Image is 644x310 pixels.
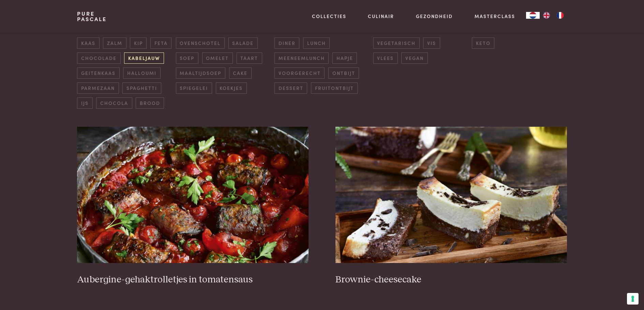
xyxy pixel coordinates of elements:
span: fruitontbijt [311,82,358,94]
h3: Aubergine-gehaktrolletjes in tomatensaus [77,274,308,286]
span: geitenkaas [77,67,119,79]
img: Brownie-cheesecake [335,127,567,263]
span: soep [176,52,198,64]
span: halloumi [123,67,160,79]
span: diner [274,37,299,49]
a: Brownie-cheesecake Brownie-cheesecake [335,127,567,285]
button: Uw voorkeuren voor toestemming voor trackingtechnologieën [627,293,639,305]
span: parmezaan [77,82,119,94]
a: Masterclass [475,13,515,20]
aside: Language selected: Nederlands [526,12,567,19]
span: vegetarisch [373,37,420,49]
span: vlees [373,52,398,64]
ul: Language list [540,12,567,19]
span: ovenschotel [176,37,225,49]
span: spiegelei [176,82,212,94]
span: zalm [103,37,126,49]
span: vis [423,37,440,49]
a: Culinair [368,13,394,20]
span: maaltijdsoep [176,67,225,79]
span: koekjes [216,82,247,94]
img: Aubergine-gehaktrolletjes in tomatensaus [77,127,308,263]
span: voorgerecht [274,67,325,79]
span: ontbijt [328,67,359,79]
span: feta [150,37,171,49]
span: ijs [77,97,92,109]
div: Language [526,12,540,19]
span: lunch [303,37,330,49]
span: salade [228,37,258,49]
a: Aubergine-gehaktrolletjes in tomatensaus Aubergine-gehaktrolletjes in tomatensaus [77,127,308,285]
a: EN [540,12,553,19]
span: dessert [274,82,307,94]
span: kabeljauw [124,52,164,64]
span: chocola [96,97,132,109]
h3: Brownie-cheesecake [335,274,567,286]
span: kaas [77,37,99,49]
a: FR [553,12,567,19]
a: Gezondheid [416,13,453,20]
span: omelet [202,52,233,64]
a: PurePascale [77,11,107,22]
span: spaghetti [122,82,161,94]
span: keto [472,37,494,49]
span: cake [229,67,252,79]
span: hapje [332,52,357,64]
a: Collecties [312,13,346,20]
a: NL [526,12,540,19]
span: taart [237,52,262,64]
span: kip [130,37,147,49]
span: brood [136,97,164,109]
span: vegan [401,52,428,64]
span: chocolade [77,52,120,64]
span: meeneemlunch [274,52,329,64]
